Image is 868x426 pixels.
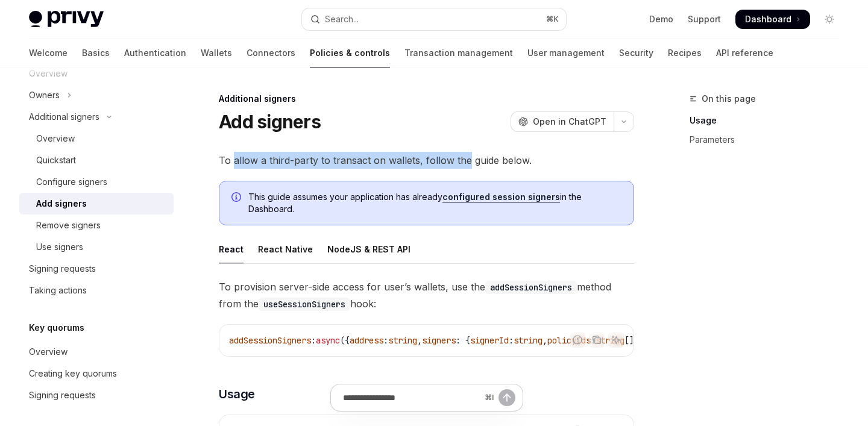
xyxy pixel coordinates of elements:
div: React [219,235,244,263]
button: Copy the contents from the code block [589,332,605,348]
a: Welcome [29,39,68,67]
span: async [316,335,340,346]
div: Taking actions [29,283,87,298]
a: User management [527,39,605,67]
a: Usage [690,111,849,130]
span: string [514,335,542,346]
a: Taking actions [19,280,174,301]
span: On this page [702,92,756,106]
span: policyIds [547,335,591,346]
a: Recipes [668,39,702,67]
button: Send message [498,389,515,406]
div: Search... [325,12,359,27]
a: API reference [716,39,773,67]
span: To provision server-side access for user’s wallets, use the method from the hook: [219,278,634,312]
span: This guide assumes your application has already in the Dashboard. [248,191,621,215]
div: Signing requests [29,388,96,403]
div: Owners [29,88,60,102]
code: useSessionSigners [259,298,350,311]
a: Overview [19,341,174,363]
div: Creating key quorums [29,366,117,381]
a: Transaction management [404,39,513,67]
div: Use signers [36,240,83,254]
a: Demo [649,13,673,25]
span: Dashboard [745,13,791,25]
a: Authentication [124,39,186,67]
a: Creating key quorums [19,363,174,384]
span: ({ [340,335,350,346]
a: configured session signers [442,192,560,202]
span: , [417,335,422,346]
img: light logo [29,11,104,28]
button: Toggle Additional signers section [19,106,174,128]
a: Wallets [201,39,232,67]
a: Support [688,13,721,25]
span: : { [456,335,470,346]
h5: Key quorums [29,321,84,335]
a: Basics [82,39,110,67]
a: Signing requests [19,384,174,406]
div: NodeJS & REST API [327,235,410,263]
div: React Native [258,235,313,263]
span: addSessionSigners [229,335,311,346]
a: Policies & controls [310,39,390,67]
button: Open in ChatGPT [511,111,614,132]
input: Ask a question... [343,384,480,411]
span: string [388,335,417,346]
div: Add signers [36,196,87,211]
a: Add signers [19,193,174,215]
span: Open in ChatGPT [533,116,606,128]
div: Additional signers [219,93,634,105]
span: : [311,335,316,346]
span: address [350,335,383,346]
a: Connectors [247,39,295,67]
span: : [383,335,388,346]
span: signers [422,335,456,346]
button: Toggle Owners section [19,84,174,106]
a: Signing requests [19,258,174,280]
div: Additional signers [29,110,99,124]
h1: Add signers [219,111,321,133]
span: To allow a third-party to transact on wallets, follow the guide below. [219,152,634,169]
a: Security [619,39,653,67]
a: Dashboard [735,10,810,29]
div: Quickstart [36,153,76,168]
code: addSessionSigners [485,281,577,294]
svg: Info [231,192,244,204]
button: Ask AI [608,332,624,348]
a: Quickstart [19,149,174,171]
div: Overview [29,345,68,359]
span: , [542,335,547,346]
span: : [509,335,514,346]
button: Open search [302,8,565,30]
a: Parameters [690,130,849,149]
a: Remove signers [19,215,174,236]
div: Configure signers [36,175,107,189]
div: Remove signers [36,218,101,233]
div: Overview [36,131,75,146]
a: Use signers [19,236,174,258]
button: Toggle dark mode [820,10,839,29]
span: []}[]}) [624,335,658,346]
span: ⌘ K [546,14,559,24]
div: Signing requests [29,262,96,276]
a: Overview [19,128,174,149]
button: Report incorrect code [570,332,585,348]
a: Configure signers [19,171,174,193]
span: signerId [470,335,509,346]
